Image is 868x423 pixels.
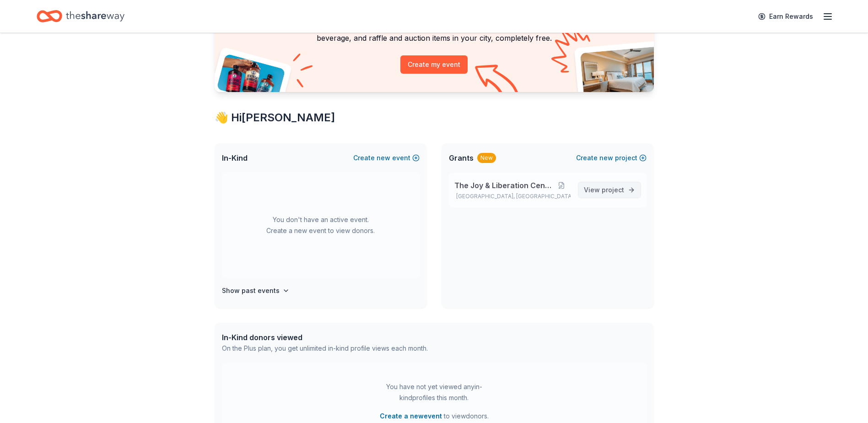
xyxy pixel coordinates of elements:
button: Createnewproject [576,152,647,163]
div: 👋 Hi [PERSON_NAME] [215,110,654,125]
span: View [584,184,624,195]
a: View project [578,182,641,198]
h4: Show past events [222,285,280,296]
a: Earn Rewards [753,8,819,25]
img: Curvy arrow [475,65,521,99]
span: Grants [449,152,474,163]
p: [GEOGRAPHIC_DATA], [GEOGRAPHIC_DATA] [454,193,571,200]
span: The Joy & Liberation Center [454,180,553,191]
button: Create a newevent [380,411,442,422]
button: Create my event [400,55,468,74]
span: project [602,186,624,194]
a: Home [37,5,124,27]
div: New [477,153,496,163]
span: to view donors . [380,411,489,422]
span: In-Kind [222,152,248,163]
div: In-Kind donors viewed [222,332,428,343]
button: Createnewevent [353,152,420,163]
button: Show past events [222,285,290,296]
span: new [599,152,613,163]
span: new [377,152,390,163]
div: You don't have an active event. Create a new event to view donors. [222,173,420,278]
div: You have not yet viewed any in-kind profiles this month. [377,381,491,403]
div: On the Plus plan, you get unlimited in-kind profile views each month. [222,343,428,354]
